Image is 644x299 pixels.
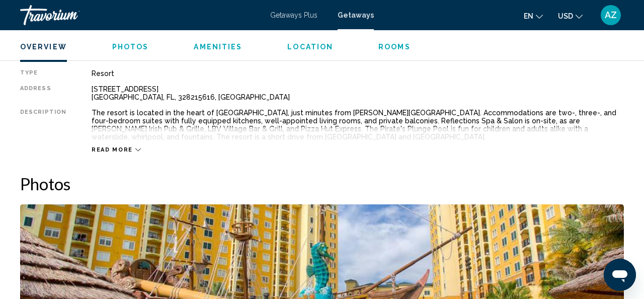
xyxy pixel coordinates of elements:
a: Travorium [20,5,260,25]
button: Change language [524,9,543,23]
span: Amenities [194,43,242,51]
div: Resort [92,69,624,78]
button: Rooms [378,42,411,51]
iframe: Button to launch messaging window [604,259,636,291]
div: The resort is located in the heart of [GEOGRAPHIC_DATA], just minutes from [PERSON_NAME][GEOGRAPH... [92,109,624,141]
span: Read more [92,146,133,153]
span: en [524,12,533,20]
h2: Photos [20,174,624,194]
div: [STREET_ADDRESS] [GEOGRAPHIC_DATA], FL, 328215616, [GEOGRAPHIC_DATA] [92,85,624,101]
span: Photos [112,43,149,51]
a: Getaways Plus [270,11,317,19]
span: Location [287,43,333,51]
a: Getaways [338,11,374,19]
span: Rooms [378,43,411,51]
button: Read more [92,146,141,154]
button: Photos [112,42,149,51]
button: Location [287,42,333,51]
div: Type [20,69,66,78]
button: Change currency [558,9,583,23]
button: Amenities [194,42,242,51]
button: User Menu [598,5,624,26]
span: AZ [605,10,617,20]
span: Overview [20,43,67,51]
span: USD [558,12,573,20]
button: Overview [20,42,67,51]
div: Description [20,109,66,141]
div: Address [20,85,66,101]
